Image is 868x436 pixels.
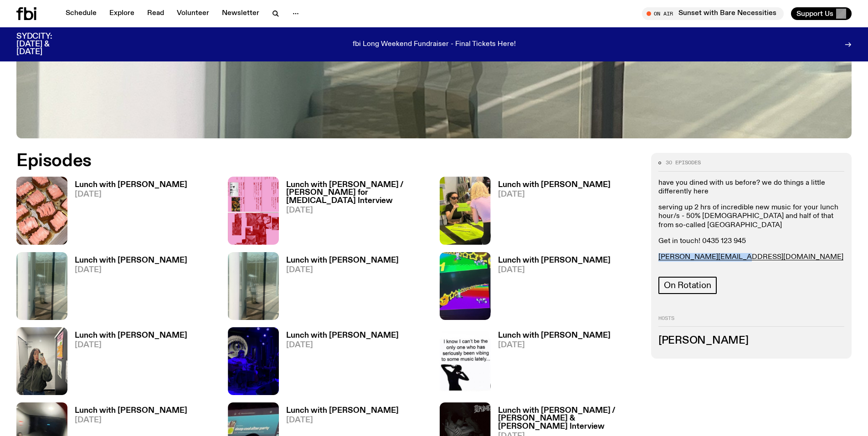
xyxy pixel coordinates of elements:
span: Support Us [796,10,833,18]
a: Lunch with [PERSON_NAME][DATE] [67,181,187,244]
h3: Lunch with [PERSON_NAME] [286,332,399,340]
a: Lunch with [PERSON_NAME][DATE] [67,257,187,320]
h3: Lunch with [PERSON_NAME] [75,332,187,340]
span: [DATE] [498,191,611,198]
p: Get in touch! 0435 123 945 [658,237,844,246]
button: On AirSunset with Bare Necessities [642,7,784,20]
p: have you dined with us before? we do things a little differently here [658,179,844,196]
a: Lunch with [PERSON_NAME][DATE] [491,181,611,244]
a: Explore [104,7,140,20]
p: serving up 2 hrs of incredible new music for your lunch hour/s - 50% [DEMOGRAPHIC_DATA] and half ... [658,203,844,230]
h3: Lunch with [PERSON_NAME] / [PERSON_NAME] & [PERSON_NAME] Interview [498,407,640,430]
span: [DATE] [75,266,187,274]
a: Newsletter [216,7,265,20]
a: Lunch with [PERSON_NAME][DATE] [279,332,399,395]
a: [PERSON_NAME][EMAIL_ADDRESS][DOMAIN_NAME] [658,253,843,261]
a: Lunch with [PERSON_NAME][DATE] [491,332,611,395]
p: fbi Long Weekend Fundraiser - Final Tickets Here! [353,41,516,49]
span: [DATE] [286,416,399,424]
h3: Lunch with [PERSON_NAME] [75,181,187,189]
h3: SYDCITY: [DATE] & [DATE] [16,33,75,56]
a: Lunch with [PERSON_NAME][DATE] [279,257,399,320]
a: Lunch with [PERSON_NAME][DATE] [67,332,187,395]
h3: Lunch with [PERSON_NAME] [286,257,399,264]
a: Lunch with [PERSON_NAME][DATE] [491,257,611,320]
h3: [PERSON_NAME] [658,336,844,346]
span: [DATE] [75,341,187,349]
h3: Lunch with [PERSON_NAME] / [PERSON_NAME] for [MEDICAL_DATA] Interview [286,181,428,204]
a: Read [142,7,169,20]
span: [DATE] [286,341,399,349]
span: [DATE] [498,341,611,349]
a: Volunteer [171,7,215,20]
h3: Lunch with [PERSON_NAME] [498,332,611,340]
span: [DATE] [286,207,428,214]
a: Lunch with [PERSON_NAME] / [PERSON_NAME] for [MEDICAL_DATA] Interview[DATE] [279,181,428,244]
span: [DATE] [498,266,611,274]
h3: Lunch with [PERSON_NAME] [75,407,187,415]
button: Support Us [791,7,852,20]
span: 30 episodes [666,160,701,165]
h2: Episodes [16,153,570,169]
span: [DATE] [286,266,399,274]
span: On Rotation [664,280,711,290]
h3: Lunch with [PERSON_NAME] [498,257,611,264]
h3: Lunch with [PERSON_NAME] [498,181,611,189]
h3: Lunch with [PERSON_NAME] [75,257,187,264]
a: Schedule [60,7,102,20]
span: [DATE] [75,191,187,198]
span: [DATE] [75,416,187,424]
h2: Hosts [658,316,844,327]
h3: Lunch with [PERSON_NAME] [286,407,399,415]
a: On Rotation [658,277,717,294]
